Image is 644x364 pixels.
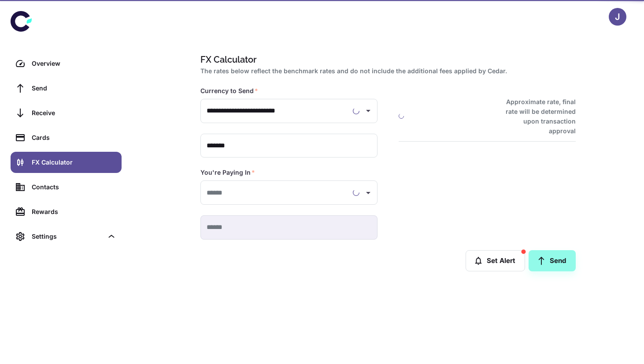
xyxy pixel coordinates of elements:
[200,168,255,177] label: You're Paying In
[11,201,122,222] a: Rewards
[32,83,116,93] div: Send
[32,108,116,118] div: Receive
[609,8,626,26] button: J
[32,232,103,241] div: Settings
[32,59,116,68] div: Overview
[32,182,116,192] div: Contacts
[496,97,576,136] h6: Approximate rate, final rate will be determined upon transaction approval
[11,226,122,247] div: Settings
[200,53,572,66] h1: FX Calculator
[11,53,122,74] a: Overview
[11,127,122,148] a: Cards
[11,152,122,173] a: FX Calculator
[529,250,576,271] a: Send
[362,105,374,117] button: Open
[32,133,116,143] div: Cards
[466,250,525,271] button: Set Alert
[11,176,122,198] a: Contacts
[11,78,122,99] a: Send
[200,86,258,95] label: Currency to Send
[11,102,122,124] a: Receive
[32,158,116,167] div: FX Calculator
[32,207,116,217] div: Rewards
[362,187,374,199] button: Open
